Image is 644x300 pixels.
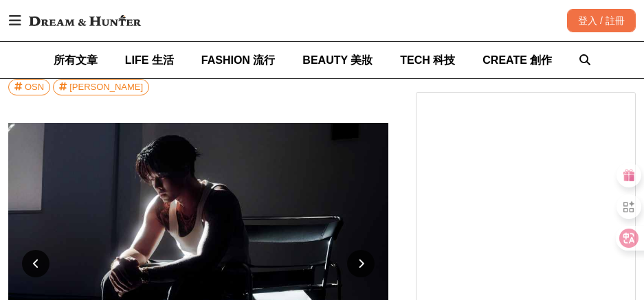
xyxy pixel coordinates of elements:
span: BEAUTY 美妝 [302,54,373,66]
span: LIFE 生活 [125,54,174,66]
a: FASHION 流行 [201,42,276,78]
a: LIFE 生活 [125,42,174,78]
a: OSN [8,79,50,95]
div: 登入 / 註冊 [567,9,636,32]
div: [PERSON_NAME] [69,80,143,95]
span: FASHION 流行 [201,54,276,66]
div: OSN [25,80,44,95]
span: TECH 科技 [400,54,455,66]
span: CREATE 創作 [482,54,552,66]
a: [PERSON_NAME] [53,79,149,95]
a: CREATE 創作 [482,42,552,78]
a: 所有文章 [54,42,98,78]
span: 所有文章 [54,54,98,66]
a: TECH 科技 [400,42,455,78]
a: BEAUTY 美妝 [302,42,373,78]
img: Dream & Hunter [22,8,148,33]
